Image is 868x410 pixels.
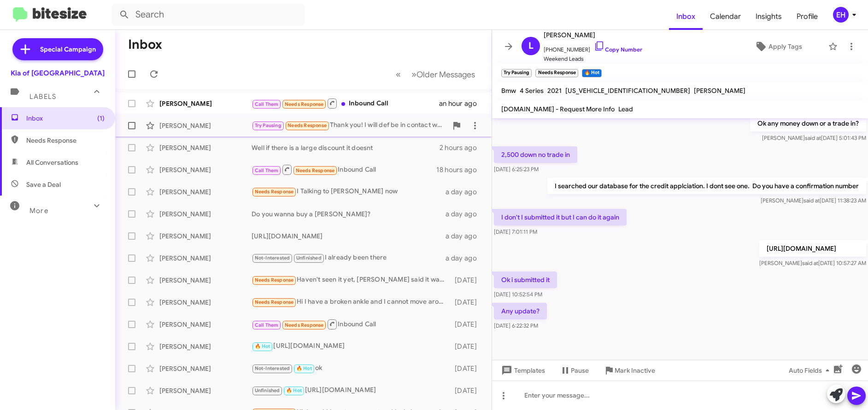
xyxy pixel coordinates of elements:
div: [PERSON_NAME] [159,364,252,373]
span: Call Them [255,322,279,328]
div: [DATE] [451,320,484,329]
span: [PHONE_NUMBER] [544,40,642,54]
span: Needs Response [285,322,324,328]
span: [DOMAIN_NAME] - Request More Info [501,105,615,113]
span: [PERSON_NAME] [DATE] 11:38:23 AM [761,197,866,204]
p: I don't I submitted it but I can do it again [494,209,627,225]
div: I already been there [252,253,446,263]
span: Calendar [703,3,748,30]
button: Templates [492,362,552,379]
div: [DATE] [451,298,484,307]
div: [PERSON_NAME] [159,254,252,263]
div: a day ago [446,231,484,241]
span: [PERSON_NAME] [DATE] 5:01:43 PM [762,134,866,141]
div: [DATE] [451,364,484,373]
span: said at [803,197,820,204]
div: [PERSON_NAME] [159,231,252,241]
div: [URL][DOMAIN_NAME] [252,231,446,241]
div: a day ago [446,254,484,263]
a: Special Campaign [12,38,103,60]
p: Ok i submitted it [494,271,557,288]
p: Ok any money down or a trade in? [750,115,866,132]
span: Needs Response [296,167,335,173]
div: [URL][DOMAIN_NAME] [252,341,451,352]
div: an hour ago [439,99,484,108]
button: Pause [552,362,596,379]
span: Bmw [501,87,516,95]
div: Well if there is a large discount it doesnt [252,143,440,152]
button: Apply Tags [732,38,824,55]
span: [PERSON_NAME] [544,29,642,40]
span: [PERSON_NAME] [694,87,745,95]
span: Lead [618,105,633,113]
div: [PERSON_NAME] [159,143,252,152]
div: a day ago [446,209,484,219]
a: Inbox [669,3,703,30]
a: Copy Number [594,46,642,53]
button: Mark Inactive [596,362,663,379]
span: Weekend Leads [544,54,642,64]
span: Save a Deal [26,180,61,189]
span: Needs Response [255,277,294,283]
small: Try Pausing [501,69,532,77]
span: Needs Response [255,189,294,195]
button: Next [406,65,481,84]
span: Templates [499,362,545,379]
span: Needs Response [255,299,294,305]
span: Needs Response [285,101,324,107]
span: Needs Response [26,136,105,145]
a: Insights [748,3,789,30]
div: I Talking to [PERSON_NAME] now [252,186,446,197]
span: 2021 [547,87,562,95]
button: EH [825,7,858,23]
div: [DATE] [451,342,484,351]
span: « [396,69,401,80]
span: 🔥 Hot [286,387,302,393]
button: Previous [390,65,406,84]
div: [DATE] [451,276,484,285]
span: Not-Interested [255,255,290,261]
span: [DATE] 6:25:23 PM [494,166,539,173]
div: [PERSON_NAME] [159,298,252,307]
span: [DATE] 10:52:54 PM [494,291,542,298]
span: Inbox [26,114,105,123]
span: Auto Fields [789,362,833,379]
span: Try Pausing [255,122,282,128]
p: 2,500 down no trade in [494,146,577,163]
span: Pause [571,362,589,379]
span: 🔥 Hot [296,365,312,371]
div: [URL][DOMAIN_NAME] [252,385,451,396]
div: Do you wanna buy a [PERSON_NAME]? [252,209,446,219]
a: Profile [789,3,825,30]
span: Older Messages [416,69,475,80]
span: Mark Inactive [615,362,655,379]
div: a day ago [446,187,484,196]
div: Inbound Call [252,164,436,175]
span: » [411,69,416,80]
span: Not-Interested [255,365,290,371]
span: 🔥 Hot [255,343,270,349]
div: Haven't seen it yet, [PERSON_NAME] said it wasn't here when I spoke to him earlier [252,275,451,285]
div: [PERSON_NAME] [159,342,252,351]
div: Kia of [GEOGRAPHIC_DATA] [11,69,105,78]
div: [PERSON_NAME] [159,165,252,174]
span: (1) [97,114,105,123]
span: More [29,207,48,215]
div: EH [833,7,849,23]
span: Needs Response [287,122,327,128]
div: ok [252,363,451,374]
span: [PERSON_NAME] [DATE] 10:57:27 AM [759,260,866,266]
div: [DATE] [451,386,484,395]
div: [PERSON_NAME] [159,276,252,285]
span: [DATE] 7:01:11 PM [494,228,537,235]
span: Call Them [255,101,279,107]
small: Needs Response [535,69,578,77]
div: [PERSON_NAME] [159,320,252,329]
span: Call Them [255,167,279,173]
div: [PERSON_NAME] [159,386,252,395]
div: 18 hours ago [436,165,484,174]
span: Apply Tags [768,38,802,55]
